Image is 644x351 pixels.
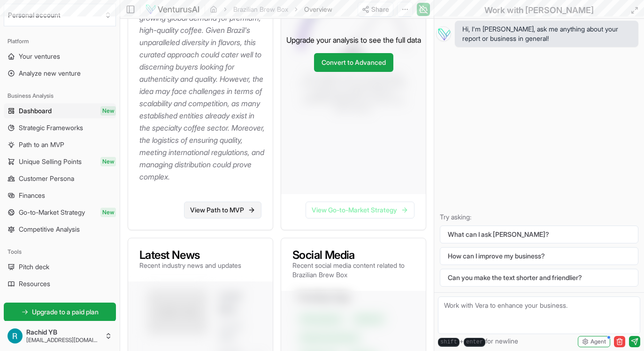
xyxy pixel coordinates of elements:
[438,338,460,347] kbd: shift
[100,106,116,116] span: New
[19,208,85,217] span: Go-to-Market Strategy
[4,154,116,169] a: Unique Selling PointsNew
[19,191,45,200] span: Finances
[19,262,49,272] span: Pitch deck
[19,106,52,116] span: Dashboard
[578,336,610,347] button: Agent
[4,222,116,237] a: Competitive Analysis
[440,226,638,243] button: What can I ask [PERSON_NAME]?
[292,250,414,261] h3: Social Media
[4,120,116,135] a: Strategic Frameworks
[4,66,116,81] a: Analyze new venture
[100,208,116,217] span: New
[4,171,116,186] a: Customer Persona
[4,103,116,118] a: DashboardNew
[440,212,638,222] p: Try asking:
[4,276,116,291] a: Resources
[4,137,116,152] a: Path to an MVP
[438,336,518,347] span: + for newline
[100,157,116,166] span: New
[4,244,116,259] div: Tools
[440,269,638,287] button: Can you make the text shorter and friendlier?
[26,328,101,336] span: Rachid YB
[314,53,393,72] a: Convert to Advanced
[4,88,116,103] div: Business Analysis
[19,225,80,234] span: Competitive Analysis
[436,26,451,41] img: Vera
[292,261,414,280] p: Recent social media content related to Brazilian Brew Box
[4,205,116,220] a: Go-to-Market StrategyNew
[19,279,50,289] span: Resources
[32,307,99,317] span: Upgrade to a paid plan
[19,69,81,78] span: Analyze new venture
[19,140,64,149] span: Path to an MVP
[4,34,116,49] div: Platform
[4,303,116,321] a: Upgrade to a paid plan
[139,261,241,270] p: Recent industry news and updates
[8,328,23,343] img: ACg8ocKAAKh1liyTdFP-hSFZdBkBN1uTQ3Dg62ZtwvssbcGW7KF6OM4=s96-c
[4,188,116,203] a: Finances
[440,247,638,265] button: How can I improve my business?
[139,250,241,261] h3: Latest News
[4,49,116,64] a: Your ventures
[19,174,74,183] span: Customer Persona
[184,202,261,218] a: View Path to MVP
[26,336,101,344] span: [EMAIL_ADDRESS][DOMAIN_NAME]
[4,325,116,347] button: Rachid YB[EMAIL_ADDRESS][DOMAIN_NAME]
[19,123,83,133] span: Strategic Frameworks
[19,157,82,166] span: Unique Selling Points
[4,259,116,274] a: Pitch deck
[462,24,631,43] span: Hi, I'm [PERSON_NAME], ask me anything about your report or business in general!
[286,34,421,46] p: Upgrade your analysis to see the full data
[590,338,606,345] span: Agent
[464,338,485,347] kbd: enter
[306,202,414,218] a: View Go-to-Market Strategy
[19,52,60,61] span: Your ventures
